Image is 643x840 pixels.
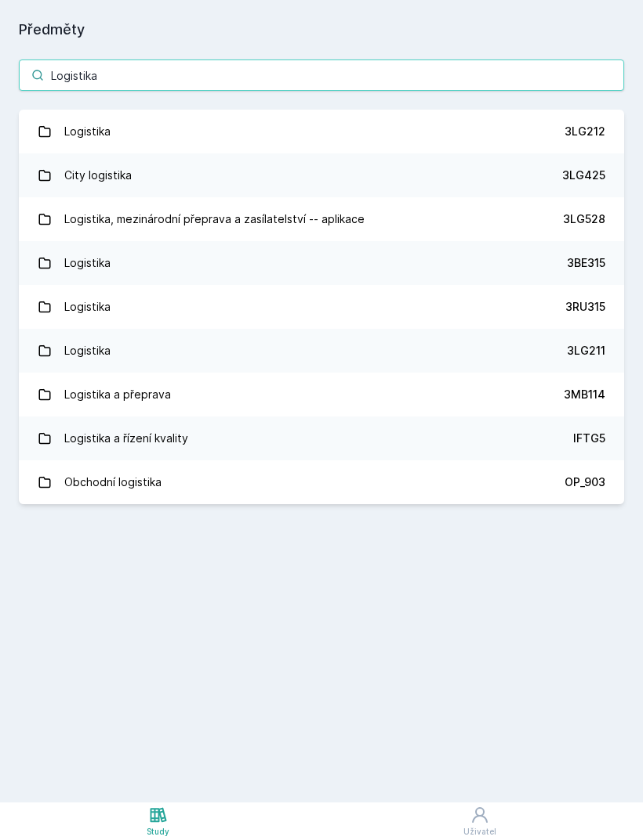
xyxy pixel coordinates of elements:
[64,379,171,410] div: Logistika a přeprava
[19,460,624,504] a: Obchodní logistika OP_903
[19,153,624,197] a: City logistika 3LG425
[64,423,188,454] div: Logistika a řízení kvality
[565,124,605,139] div: 3LG212
[19,19,624,41] h1: Předměty
[19,110,624,153] a: Logistika 3LG212
[573,431,605,446] div: IFTG5
[64,335,111,366] div: Logistika
[562,168,605,183] div: 3LG425
[64,116,111,147] div: Logistika
[567,343,605,359] div: 3LG211
[64,247,111,279] div: Logistika
[19,285,624,329] a: Logistika 3RU315
[19,329,624,373] a: Logistika 3LG211
[64,291,111,323] div: Logistika
[19,241,624,285] a: Logistika 3BE315
[565,474,605,490] div: OP_903
[64,204,365,235] div: Logistika, mezinárodní přeprava a zasílatelství -- aplikace
[19,59,624,91] input: Název nebo ident předmětu…
[64,467,162,498] div: Obchodní logistika
[564,387,605,402] div: 3MB114
[64,160,132,191] div: City logistika
[19,373,624,416] a: Logistika a přeprava 3MB114
[147,826,169,838] div: Study
[19,416,624,460] a: Logistika a řízení kvality IFTG5
[565,299,605,315] div: 3RU315
[563,211,605,227] div: 3LG528
[463,826,496,838] div: Uživatel
[567,255,605,271] div: 3BE315
[19,197,624,241] a: Logistika, mezinárodní přeprava a zasílatelství -- aplikace 3LG528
